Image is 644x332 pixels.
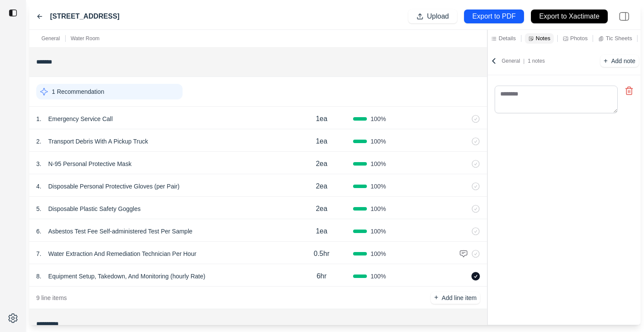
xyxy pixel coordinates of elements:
span: 100 % [370,160,386,168]
p: 3 . [36,160,41,168]
p: 0.5hr [314,249,329,259]
p: + [434,293,438,303]
p: Disposable Plastic Safety Goggles [45,203,144,215]
p: Export to Xactimate [539,12,600,22]
p: 7 . [36,249,41,258]
p: 1 Recommendation [52,87,104,96]
span: 1 notes [528,58,545,64]
p: Notes [536,35,550,42]
p: Asbestos Test Fee Self-administered Test Per Sample [45,225,196,237]
button: Export to Xactimate [531,10,608,23]
p: Transport Debris With A Pickup Truck [45,135,152,147]
p: 5 . [36,204,41,213]
p: 2ea [316,159,328,169]
p: Disposable Personal Protective Gloves (per Pair) [45,180,183,192]
label: [STREET_ADDRESS] [50,11,120,22]
p: 6 . [36,227,41,236]
p: Upload [427,12,449,22]
span: 100 % [370,182,386,191]
p: Tic Sheets [606,35,632,42]
p: 2 . [36,137,41,146]
p: 1ea [316,226,328,236]
p: Equipment Setup, Takedown, And Monitoring (hourly Rate) [45,270,209,282]
p: General [41,35,60,42]
p: Add line item [442,294,477,302]
span: 100 % [370,249,386,258]
p: Details [499,35,516,42]
span: 100 % [370,204,386,213]
img: toggle sidebar [9,9,17,17]
p: + [604,56,608,66]
p: 1ea [316,136,328,147]
p: 1 . [36,115,41,123]
button: Export to PDF [464,10,524,23]
p: 2ea [316,181,328,192]
span: 100 % [370,227,386,236]
p: General [502,57,545,64]
span: 100 % [370,115,386,123]
p: Export to PDF [472,12,515,22]
p: 8 . [36,272,41,281]
p: Water Extraction And Remediation Technician Per Hour [45,248,200,260]
p: Water Room [71,35,100,42]
span: 100 % [370,137,386,146]
img: comment [459,249,468,258]
p: 2ea [316,204,328,214]
p: Emergency Service Call [45,113,116,125]
p: 6hr [316,271,326,281]
button: +Add note [600,55,639,67]
p: Photos [570,35,587,42]
img: right-panel.svg [615,7,634,26]
p: 4 . [36,182,41,191]
p: Add note [611,57,635,65]
p: 9 line items [36,294,67,302]
span: | [520,58,528,64]
button: Upload [408,10,457,23]
p: N-95 Personal Protective Mask [45,158,135,170]
button: +Add line item [431,292,480,304]
span: 100 % [370,272,386,281]
p: 1ea [316,114,328,124]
